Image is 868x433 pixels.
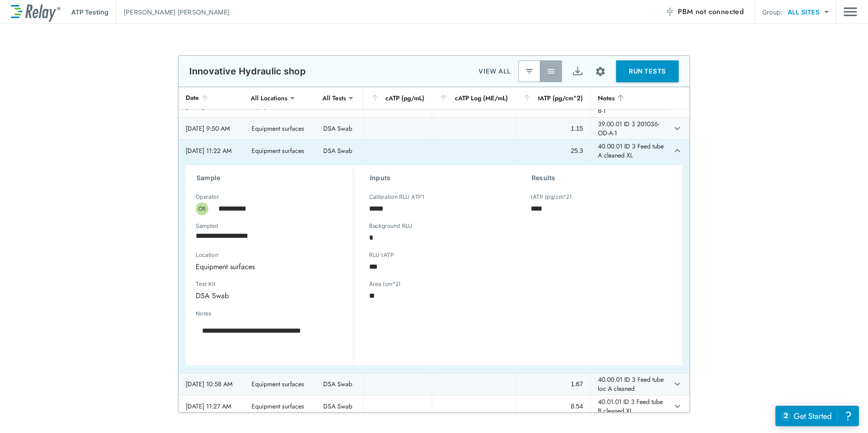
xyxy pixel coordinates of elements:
span: not connected [695,6,744,17]
p: [PERSON_NAME] [PERSON_NAME] [123,7,230,17]
button: Site setup [588,59,612,84]
label: Test Kit [196,281,265,287]
img: Settings Icon [595,66,606,77]
p: ATP Testing [71,7,108,17]
button: PBM not connected [661,3,747,21]
img: Export Icon [572,66,583,77]
p: Innovative Hydraulic shop [189,66,306,77]
div: Equipment surfaces [189,258,343,276]
td: Equipment surfaces [244,140,316,162]
span: PBM [678,5,744,18]
div: DSA Swab [189,287,281,305]
label: tATP (pg/cm^2) [531,194,572,200]
div: Notes [598,93,661,103]
button: Main menu [843,3,857,20]
h3: Sample [197,172,352,183]
td: DSA Swab [316,395,363,417]
div: [DATE] 10:58 AM [186,379,237,389]
button: Export [567,60,588,82]
img: View All [547,67,556,76]
div: OS [196,202,208,215]
label: Notes [196,310,211,317]
td: Equipment surfaces [244,395,316,417]
td: 39.00.01 ID 3 201036-OD-A-1 [590,118,668,139]
label: Area (cm^2) [369,281,401,287]
td: Equipment surfaces [244,118,316,139]
div: cATP Log (ME/mL) [439,93,508,103]
div: tATP (pg/cm^2) [523,93,583,103]
p: Group: [762,7,783,17]
div: 1.15 [523,124,583,133]
div: 25.3 [523,146,583,155]
div: All Locations [244,89,294,107]
img: Offline Icon [665,7,674,16]
div: [DATE] 11:22 AM [186,146,237,155]
label: Location [196,252,311,258]
label: Background RLU [369,223,412,229]
img: Latest [525,67,534,76]
h3: Results [532,172,671,183]
button: expand row [670,376,685,392]
label: Sampled [196,223,218,229]
div: All Tests [316,89,352,107]
button: expand row [670,143,685,158]
label: Operator [196,194,219,200]
td: Equipment surfaces [244,373,316,395]
td: 40.01.01 ID 3 Feed tube B cleaned XL [590,395,668,417]
th: Date [178,87,244,109]
td: 40.00.01 ID 3 Feed tube A cleaned XL [590,140,668,162]
p: VIEW ALL [478,66,511,77]
div: [DATE] 9:50 AM [186,124,237,133]
td: DSA Swab [316,118,363,139]
img: LuminUltra Relay [11,2,60,22]
div: 8.54 [523,402,583,411]
button: expand row [670,399,685,414]
td: 40.00.01 ID 3 Feed tube loc A cleaned [590,373,668,395]
img: Drawer Icon [843,3,857,20]
label: Calibration RLU ATP1 [369,194,424,200]
td: DSA Swab [316,373,363,395]
div: 1.67 [523,379,583,389]
td: DSA Swab [316,140,363,162]
input: Choose date, selected date is Sep 23, 2025 [189,227,336,245]
iframe: Resource center [775,406,859,426]
div: [DATE] 11:27 AM [186,402,237,411]
button: expand row [670,121,685,136]
div: cATP (pg/mL) [370,93,424,103]
h3: Inputs [370,172,510,183]
label: RLU tATP [369,252,394,258]
button: RUN TESTS [616,60,679,82]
